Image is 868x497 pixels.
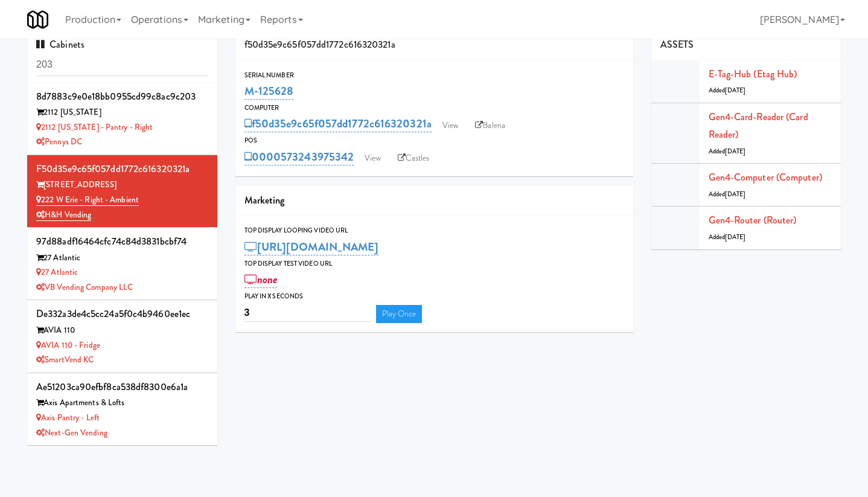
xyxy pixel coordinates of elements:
[709,170,822,184] a: Gen4-computer (Computer)
[709,232,746,242] span: Added
[27,155,217,228] li: f50d35e9c65f057dd1772c616320321a[STREET_ADDRESS] 222 W Erie - Right - AmbientH&H Vending
[244,239,379,255] a: [URL][DOMAIN_NAME]
[36,232,208,251] div: 97d88adf16464cfc74c84d3831bcbf74
[36,37,85,51] span: Cabinets
[27,300,217,373] li: de332a3de4c5cc24a5f0c4b9460ee1ecAVIA 110 AVIA 110 - FridgeSmartVend KC
[244,193,285,207] span: Marketing
[36,305,208,323] div: de332a3de4c5cc24a5f0c4b9460ee1ec
[36,266,78,278] a: 27 Atlantic
[244,115,432,132] a: f50d35e9c65f057dd1772c616320321a
[660,37,694,51] span: ASSETS
[244,69,624,82] div: Serial Number
[725,232,746,242] span: [DATE]
[436,117,464,135] a: View
[36,88,208,106] div: 8d7883c9e0e18bb0955cd99c8ac9c203
[244,271,278,288] a: none
[36,427,107,438] a: Next-Gen Vending
[392,149,436,167] a: Castles
[469,117,511,135] a: Balena
[36,396,208,411] div: Axis Apartments & Lofts
[725,86,746,95] span: [DATE]
[244,135,624,147] div: POS
[27,83,217,155] li: 8d7883c9e0e18bb0955cd99c8ac9c2032112 [US_STATE] 2112 [US_STATE] - Pantry - RightPennys DC
[709,110,808,142] a: Gen4-card-reader (Card Reader)
[235,30,633,60] div: f50d35e9c65f057dd1772c616320321a
[359,149,386,167] a: View
[244,149,354,165] a: 0000573243975342
[36,136,82,147] a: Pennys DC
[36,209,91,221] a: H&H Vending
[27,9,48,30] img: Micromart
[244,102,624,114] div: Computer
[36,54,208,76] input: Search cabinets
[36,354,94,365] a: SmartVend KC
[36,251,208,266] div: 27 Atlantic
[36,105,208,120] div: 2112 [US_STATE]
[725,190,746,199] span: [DATE]
[36,121,153,133] a: 2112 [US_STATE] - Pantry - Right
[36,178,208,193] div: [STREET_ADDRESS]
[244,83,294,100] a: M-125628
[36,378,208,396] div: ae51203ca90efbf8ca538df8300e6a1a
[725,147,746,156] span: [DATE]
[36,339,100,351] a: AVIA 110 - Fridge
[27,228,217,300] li: 97d88adf16464cfc74c84d3831bcbf7427 Atlantic 27 AtlanticVB Vending Company LLC
[36,323,208,338] div: AVIA 110
[27,373,217,446] li: ae51203ca90efbf8ca538df8300e6a1aAxis Apartments & Lofts Axis Pantry - LeftNext-Gen Vending
[244,290,624,303] div: Play in X seconds
[709,86,746,95] span: Added
[36,412,100,423] a: Axis Pantry - Left
[709,213,797,227] a: Gen4-router (Router)
[709,67,797,81] a: E-tag-hub (Etag Hub)
[244,258,624,270] div: Top Display Test Video Url
[376,305,423,323] a: Play Once
[709,190,746,199] span: Added
[36,160,208,178] div: f50d35e9c65f057dd1772c616320321a
[709,147,746,156] span: Added
[244,225,624,237] div: Top Display Looping Video Url
[36,194,139,206] a: 222 W Erie - Right - Ambient
[36,281,133,293] a: VB Vending Company LLC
